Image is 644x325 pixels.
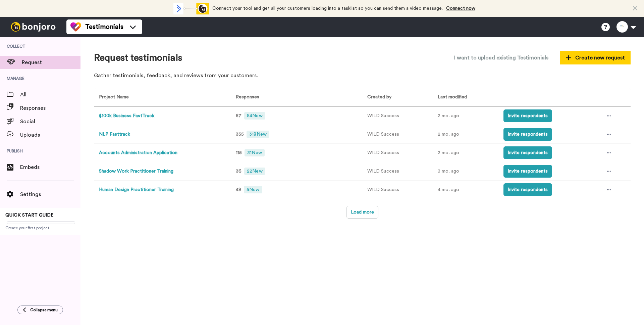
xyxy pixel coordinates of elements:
td: 3 mo. ago [433,162,498,181]
button: Collapse menu [17,306,63,314]
div: animation [172,3,209,14]
td: WILD Success [362,125,433,144]
span: 5 New [244,186,262,193]
span: 31 New [245,149,264,156]
p: Gather testimonials, feedback, and reviews from your customers. [94,72,631,80]
span: Collapse menu [30,307,58,313]
span: Create your first project [5,225,75,231]
button: Invite respondents [503,109,552,122]
button: Invite respondents [503,165,552,178]
th: Project Name [94,88,228,107]
span: Create new request [566,54,625,62]
img: tm-color.svg [70,21,81,32]
span: QUICK START GUIDE [5,213,54,218]
th: Created by [362,88,433,107]
span: Testimonials [85,22,123,32]
span: 115 [236,150,242,155]
span: I want to upload existing Testimonials [454,54,548,62]
button: Shadow Work Practitioner Training [99,168,173,175]
td: 4 mo. ago [433,181,498,199]
span: Request [22,58,80,66]
span: All [20,91,80,99]
span: 355 [236,132,244,137]
a: Connect now [446,6,475,11]
h1: Request testimonials [94,53,182,63]
span: Embeds [20,163,80,171]
button: Human Design Practitioner Training [99,186,174,193]
td: WILD Success [362,107,433,125]
span: Settings [20,190,80,198]
span: Uploads [20,131,80,139]
span: 22 New [244,168,265,175]
button: Load more [346,206,378,219]
td: 2 mo. ago [433,125,498,144]
td: WILD Success [362,144,433,162]
span: Responses [233,95,259,99]
button: NLP Fasttrack [99,131,130,138]
button: Invite respondents [503,183,552,196]
span: 49 [236,187,241,192]
button: $100k Business FastTrack [99,112,154,120]
span: 84 New [244,112,265,120]
td: 2 mo. ago [433,107,498,125]
td: WILD Success [362,162,433,181]
span: 87 [236,113,241,118]
span: Social [20,118,80,126]
button: Create new request [560,51,631,64]
span: 318 New [247,131,269,138]
button: Invite respondents [503,128,552,141]
span: Connect your tool and get all your customers loading into a tasklist so you can send them a video... [212,6,443,11]
td: 2 mo. ago [433,144,498,162]
button: Invite respondents [503,146,552,159]
th: Last modified [433,88,498,107]
span: Responses [20,104,80,112]
span: 36 [236,169,241,174]
td: WILD Success [362,181,433,199]
button: I want to upload existing Testimonials [449,50,553,65]
button: Accounts Administration Application [99,149,177,156]
img: bj-logo-header-white.svg [8,22,58,32]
